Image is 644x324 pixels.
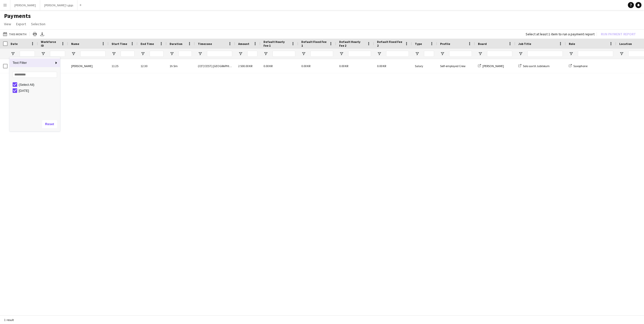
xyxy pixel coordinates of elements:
[10,82,60,94] div: Filter List
[518,64,550,68] a: Solo sax til Jubilæum
[4,22,11,26] span: View
[339,51,344,56] button: Open Filter Menu
[29,21,47,27] a: Selection
[2,31,28,37] button: This Month
[32,31,38,37] app-action-btn: Print
[121,51,135,57] input: Start Time Filter Input
[449,51,472,57] input: Profile Filter Input
[13,72,57,78] input: Search filter values
[80,51,105,57] input: Name Filter Input
[273,51,295,57] input: Default Hourly Fee 1 Filter Input
[19,83,59,87] div: (Select All)
[478,51,482,56] button: Open Filter Menu
[374,59,412,73] div: 0.00 KR
[10,0,40,10] button: [PERSON_NAME]
[412,59,437,73] div: Salary
[170,51,174,56] button: Open Filter Menu
[440,51,445,56] button: Open Filter Menu
[141,51,145,56] button: Open Filter Menu
[16,22,26,26] span: Export
[138,59,167,73] div: 12:30
[2,21,13,27] a: View
[478,64,504,68] a: [PERSON_NAME]
[440,42,450,46] span: Profile
[619,42,632,46] span: Location
[415,42,422,46] span: Type
[518,51,523,56] button: Open Filter Menu
[424,51,434,57] input: Type Filter Input
[377,40,403,47] span: Default Fixed Fee 2
[150,51,164,57] input: End Time Filter Input
[112,42,127,46] span: Start Time
[71,51,76,56] button: Open Filter Menu
[207,51,232,57] input: Timezone Filter Input
[11,42,18,46] span: Date
[195,59,235,73] div: (CET/CEST) [GEOGRAPHIC_DATA]
[487,51,512,57] input: Board Filter Input
[518,42,531,46] span: Job Title
[71,64,93,68] span: [PERSON_NAME]
[41,40,59,47] span: Workforce ID
[336,59,374,73] div: 0.00 KR
[377,51,382,56] button: Open Filter Menu
[247,51,257,57] input: Amount Filter Input
[526,32,595,36] div: Select at least 1 item to run a payment report
[11,51,15,56] button: Open Filter Menu
[50,51,65,57] input: Workforce ID Filter Input
[167,59,195,73] div: 1h 5m
[523,64,550,68] span: Solo sax til Jubilæum
[238,51,243,56] button: Open Filter Menu
[109,59,138,73] div: 11:25
[31,22,45,26] span: Selection
[386,51,409,57] input: Default Fixed Fee 2 Filter Input
[10,57,60,131] div: Column Filter
[238,42,249,46] span: Amount
[20,51,35,57] input: Date Filter Input
[578,51,613,57] input: Role Filter Input
[348,51,371,57] input: Default Hourly Fee 2 Filter Input
[482,64,504,68] span: [PERSON_NAME]
[198,42,212,46] span: Timezone
[339,40,365,47] span: Default Hourly Fee 2
[619,51,624,56] button: Open Filter Menu
[263,51,268,56] button: Open Filter Menu
[527,51,563,57] input: Job Title Filter Input
[10,59,54,67] span: Text Filter
[569,42,575,46] span: Role
[71,42,79,46] span: Name
[573,64,587,68] span: Saxophone
[41,51,45,56] button: Open Filter Menu
[298,59,336,73] div: 0.00 KR
[310,51,333,57] input: Default Fixed Fee 1 Filter Input
[263,40,289,47] span: Default Hourly Fee 1
[141,42,154,46] span: End Time
[301,51,306,56] button: Open Filter Menu
[112,51,116,56] button: Open Filter Menu
[198,51,202,56] button: Open Filter Menu
[260,59,298,73] div: 0.00 KR
[8,59,38,73] div: [DATE]
[42,120,57,128] button: Reset
[478,42,487,46] span: Board
[14,21,28,27] a: Export
[301,40,327,47] span: Default Fixed Fee 1
[569,64,587,68] a: Saxophone
[170,42,182,46] span: Duration
[569,51,573,56] button: Open Filter Menu
[437,59,475,73] div: Self-employed Crew
[415,51,419,56] button: Open Filter Menu
[238,64,252,68] span: 2 500.00 KR
[40,0,77,10] button: [PERSON_NAME]'s gigs
[19,89,59,93] div: [DATE]
[39,31,45,37] app-action-btn: Export XLSX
